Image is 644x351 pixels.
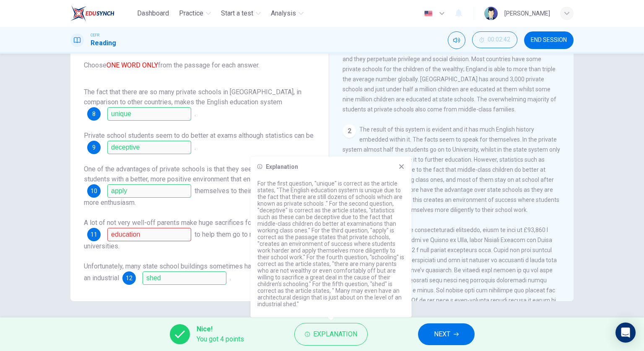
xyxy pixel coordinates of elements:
[143,271,226,285] input: shed
[84,40,315,70] span: Complete the sentences below. Choose from the passage for each answer.
[313,328,357,340] span: Explanation
[84,262,313,282] span: Unfortunately, many state school buildings sometimes have the appearance of an industrial
[472,31,517,49] div: Hide
[92,145,96,150] span: 9
[615,323,636,343] div: Open Intercom Messenger
[531,37,567,44] span: END SESSION
[221,8,253,18] span: Start a test
[197,334,244,344] span: You got 4 points
[106,61,158,69] font: ONE WORD ONLY
[84,88,301,106] span: The fact that there are so many private schools in [GEOGRAPHIC_DATA], in comparison to other coun...
[266,163,298,170] h6: Explanation
[107,141,191,154] input: deceptive
[257,180,405,307] p: For the first question, "unique" is correct as the article states, "The English education system ...
[84,219,297,227] span: A lot of not very well-off parents make huge sacrifices for their children’s
[91,188,97,194] span: 10
[107,107,191,121] input: unique
[91,38,116,48] h1: Reading
[137,8,169,18] span: Dashboard
[179,8,203,18] span: Practice
[271,8,296,18] span: Analysis
[343,124,356,138] div: 2
[126,275,132,281] span: 12
[107,228,191,241] input: schooling
[504,8,550,18] div: [PERSON_NAME]
[434,328,450,340] span: NEXT
[70,5,114,22] img: EduSynch logo
[448,31,465,49] div: Mute
[92,111,96,117] span: 8
[343,126,560,213] span: The result of this system is evident and it has much English history embedded within it. The fact...
[107,184,191,198] input: apply
[91,232,97,237] span: 11
[488,36,510,43] span: 00:02:42
[195,143,196,151] span: .
[84,165,301,183] span: One of the advantages of private schools is that they seem to provide students with a better, mor...
[484,7,498,20] img: Profile picture
[84,132,314,139] span: Private school students seem to do better at exams although statistics can be
[197,324,244,334] span: Nice!
[423,10,434,17] img: en
[91,32,99,38] span: CEFR
[195,110,196,118] span: .
[230,274,231,282] span: .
